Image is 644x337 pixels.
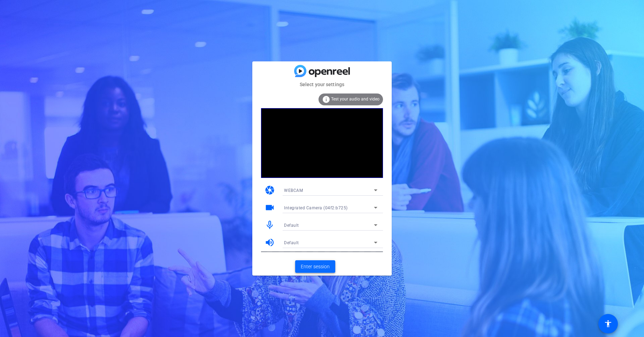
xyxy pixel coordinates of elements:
img: blue-gradient.svg [294,65,350,77]
span: Default [284,223,299,228]
mat-icon: mic_none [264,220,275,230]
span: Test your audio and video [331,97,379,102]
mat-icon: volume_up [264,237,275,248]
mat-icon: accessibility [604,320,612,328]
span: Enter session [301,263,330,270]
span: Default [284,240,299,245]
mat-icon: info [322,95,330,104]
mat-icon: camera [264,185,275,195]
span: Integrated Camera (04f2:b725) [284,205,348,210]
button: Enter session [295,260,335,273]
mat-card-subtitle: Select your settings [252,81,392,88]
span: WEBCAM [284,188,303,193]
mat-icon: videocam [264,202,275,213]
